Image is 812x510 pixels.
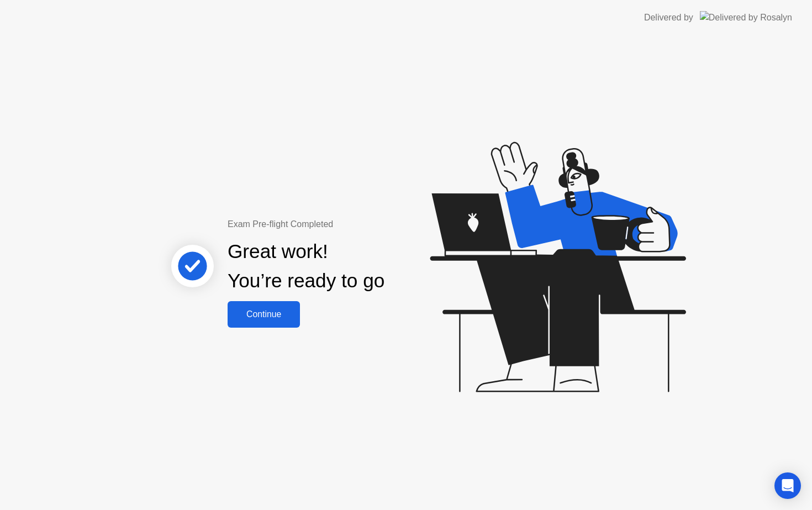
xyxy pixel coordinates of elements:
[228,301,300,328] button: Continue
[228,218,456,231] div: Exam Pre-flight Completed
[228,237,384,296] div: Great work! You’re ready to go
[231,309,297,319] div: Continue
[644,11,693,24] div: Delivered by
[774,472,801,499] div: Open Intercom Messenger
[700,11,792,24] img: Delivered by Rosalyn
